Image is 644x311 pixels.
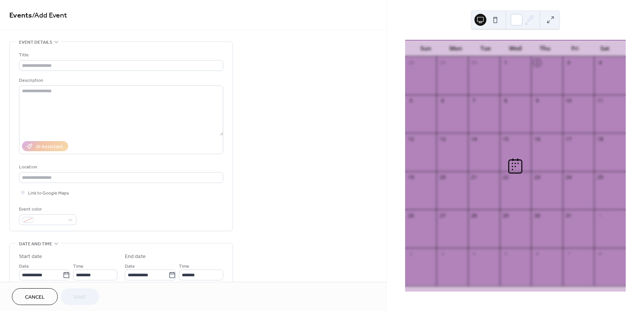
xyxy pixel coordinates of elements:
[408,251,414,257] div: 2
[597,59,604,66] div: 4
[597,251,604,257] div: 8
[502,212,509,219] div: 29
[19,38,52,46] span: Event details
[471,40,501,56] div: Tue
[502,136,509,142] div: 15
[471,97,477,104] div: 7
[565,212,572,219] div: 31
[534,136,540,142] div: 16
[534,59,540,66] div: 2
[408,174,414,181] div: 19
[471,174,477,181] div: 21
[502,174,509,181] div: 22
[411,40,441,56] div: Sun
[597,174,604,181] div: 25
[408,212,414,219] div: 26
[565,97,572,104] div: 10
[534,174,540,181] div: 23
[597,136,604,142] div: 18
[19,262,29,270] span: Date
[501,40,530,56] div: Wed
[439,174,446,181] div: 20
[439,97,446,104] div: 6
[19,163,222,171] div: Location
[471,251,477,257] div: 4
[565,59,572,66] div: 3
[597,97,604,104] div: 11
[502,59,509,66] div: 1
[408,59,414,66] div: 28
[565,136,572,142] div: 17
[19,240,52,248] span: Date and time
[534,251,540,257] div: 6
[590,40,620,56] div: Sat
[471,59,477,66] div: 30
[19,51,222,59] div: Title
[471,136,477,142] div: 14
[19,77,222,84] div: Description
[534,212,540,219] div: 30
[408,97,414,104] div: 5
[471,212,477,219] div: 28
[441,40,471,56] div: Mon
[439,59,446,66] div: 29
[9,8,32,23] a: Events
[502,251,509,257] div: 5
[19,253,42,261] div: Start date
[439,136,446,142] div: 13
[408,136,414,142] div: 12
[179,262,189,270] span: Time
[28,189,69,197] span: Link to Google Maps
[125,253,146,261] div: End date
[565,174,572,181] div: 24
[12,288,58,305] button: Cancel
[19,205,75,213] div: Event color
[32,8,67,23] span: / Add Event
[73,262,83,270] span: Time
[502,97,509,104] div: 8
[530,40,560,56] div: Thu
[439,212,446,219] div: 27
[439,251,446,257] div: 3
[565,251,572,257] div: 7
[534,97,540,104] div: 9
[560,40,590,56] div: Fri
[125,262,135,270] span: Date
[25,293,45,301] span: Cancel
[597,212,604,219] div: 1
